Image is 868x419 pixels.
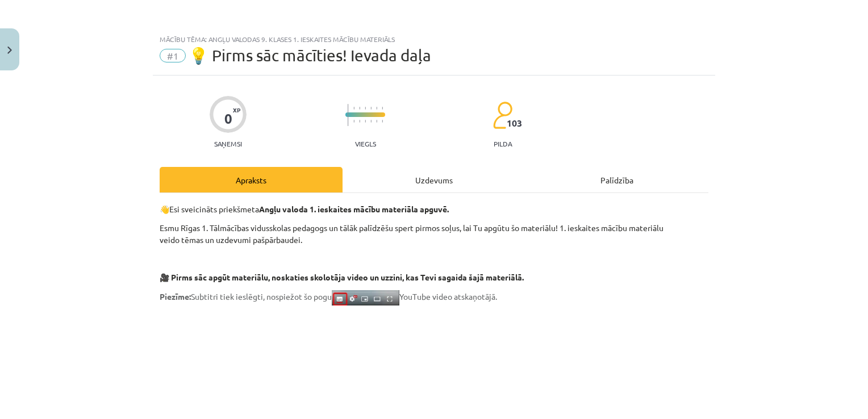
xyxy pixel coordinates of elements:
[160,272,524,282] strong: 🎥 Pirms sāc apgūt materiālu, noskaties skolotāja video un uzzini, kas Tevi sagaida šajā materiālā.
[355,140,376,148] p: Viegls
[160,291,191,301] strong: Piezīme:
[376,120,377,123] img: icon-short-line-57e1e144782c952c97e751825c79c345078a6d821885a25fce030b3d8c18986b.svg
[525,167,708,192] div: Palīdzība
[370,107,372,110] img: icon-short-line-57e1e144782c952c97e751825c79c345078a6d821885a25fce030b3d8c18986b.svg
[259,204,449,214] strong: Angļu valoda 1. ieskaites mācību materiāla apguvē.
[359,107,360,110] img: icon-short-line-57e1e144782c952c97e751825c79c345078a6d821885a25fce030b3d8c18986b.svg
[160,203,708,215] p: Esi sveicināts priekšmeta
[343,167,525,192] div: Uzdevums
[493,101,512,129] img: students-c634bb4e5e11cddfef0936a35e636f08e4e9abd3cc4e673bd6f9a4125e45ecb1.svg
[376,107,377,110] img: icon-short-line-57e1e144782c952c97e751825c79c345078a6d821885a25fce030b3d8c18986b.svg
[224,111,232,127] div: 0
[382,120,383,123] img: icon-short-line-57e1e144782c952c97e751825c79c345078a6d821885a25fce030b3d8c18986b.svg
[353,120,354,123] img: icon-short-line-57e1e144782c952c97e751825c79c345078a6d821885a25fce030b3d8c18986b.svg
[359,120,360,123] img: icon-short-line-57e1e144782c952c97e751825c79c345078a6d821885a25fce030b3d8c18986b.svg
[348,104,349,126] img: icon-long-line-d9ea69661e0d244f92f715978eff75569469978d946b2353a9bb055b3ed8787d.svg
[160,204,169,214] strong: 👋
[189,46,431,65] span: 💡 Pirms sāc mācīties! Ievada daļa
[160,167,343,192] div: Apraksts
[160,35,708,43] div: Mācību tēma: Angļu valodas 9. klases 1. ieskaites mācību materiāls
[160,222,708,246] p: Esmu Rīgas 1. Tālmācības vidusskolas pedagogs un tālāk palīdzēšu spert pirmos soļus, lai Tu apgūt...
[7,47,12,54] img: icon-close-lesson-0947bae3869378f0d4975bcd49f059093ad1ed9edebbc8119c70593378902aed.svg
[494,140,512,148] p: pilda
[160,49,186,62] span: #1
[353,107,354,110] img: icon-short-line-57e1e144782c952c97e751825c79c345078a6d821885a25fce030b3d8c18986b.svg
[233,107,240,113] span: XP
[365,120,366,123] img: icon-short-line-57e1e144782c952c97e751825c79c345078a6d821885a25fce030b3d8c18986b.svg
[382,107,383,110] img: icon-short-line-57e1e144782c952c97e751825c79c345078a6d821885a25fce030b3d8c18986b.svg
[210,140,247,148] p: Saņemsi
[365,107,366,110] img: icon-short-line-57e1e144782c952c97e751825c79c345078a6d821885a25fce030b3d8c18986b.svg
[160,291,497,301] span: Subtitri tiek ieslēgti, nospiežot šo pogu YouTube video atskaņotājā.
[507,118,522,128] span: 103
[370,120,372,123] img: icon-short-line-57e1e144782c952c97e751825c79c345078a6d821885a25fce030b3d8c18986b.svg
